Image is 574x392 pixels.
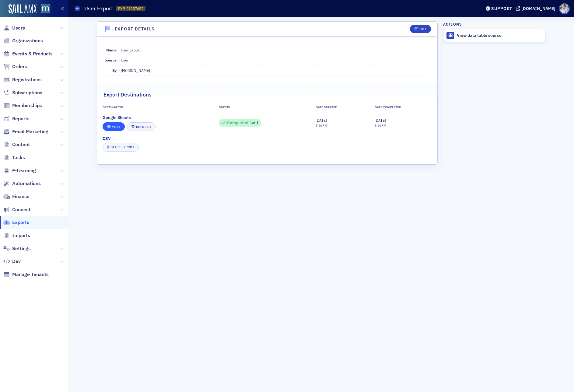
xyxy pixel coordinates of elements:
[219,119,261,127] div: 1 / 1 Rows
[3,128,48,135] a: Email Marketing
[103,135,111,142] span: CSV
[12,232,30,239] span: Imports
[12,51,53,57] span: Events & Products
[41,4,50,13] img: SailAMX
[121,57,133,63] a: User
[12,271,49,278] span: Manage Tenants
[118,6,143,11] span: EXP-21357652
[12,115,30,122] span: Reports
[419,27,426,31] div: Edit
[3,37,43,44] a: Organizations
[310,103,369,112] th: Date Started
[12,128,48,135] span: Email Marketing
[316,123,327,128] time: 9:56 PM
[105,58,117,62] span: Source
[12,206,30,213] span: Connect
[369,103,437,112] th: Date Completed
[12,89,42,96] span: Subscriptions
[3,167,36,174] a: E-Learning
[3,232,30,239] a: Imports
[227,121,248,124] div: Completed
[3,245,31,252] a: Settings
[12,102,42,109] span: Memberships
[3,258,21,265] a: Dev
[12,63,27,70] span: Orders
[521,6,555,11] div: [DOMAIN_NAME]
[115,26,155,32] h4: Export Details
[3,89,42,96] a: Subscriptions
[103,122,125,131] a: View
[103,143,139,152] button: Start Export
[112,68,117,73] span: By
[3,115,30,122] a: Reports
[3,63,27,70] a: Orders
[12,180,41,187] span: Automations
[3,271,49,278] a: Manage Tenants
[84,5,113,12] h1: User Export
[443,21,462,27] h4: Actions
[443,29,545,42] a: View data table source
[12,245,31,252] span: Settings
[214,103,310,112] th: Status
[559,3,570,14] span: Profile
[106,47,117,52] span: Name
[375,118,386,123] span: [DATE]
[12,258,21,265] span: Dev
[37,4,50,14] a: View Homepage
[3,141,30,148] a: Content
[127,122,156,131] button: Refresh
[222,120,258,125] div: 1 of 1
[316,118,327,123] span: [DATE]
[12,219,29,226] span: Exports
[3,193,30,200] a: Finance
[12,25,25,31] span: Users
[410,25,431,33] button: Edit
[121,65,430,75] dd: [PERSON_NAME]
[12,141,30,148] span: Content
[491,6,512,11] div: Support
[3,219,29,226] a: Exports
[3,25,25,31] a: Users
[3,206,30,213] a: Connect
[375,123,386,128] time: 9:56 PM
[457,33,542,38] div: View data table source
[516,6,558,11] button: [DOMAIN_NAME]
[121,45,430,55] dd: User Export
[97,103,213,112] th: Destination
[3,154,25,161] a: Tasks
[9,4,37,14] img: SailAMX
[3,51,53,57] a: Events & Products
[12,167,36,174] span: E-Learning
[12,37,43,44] span: Organizations
[12,154,25,161] span: Tasks
[3,102,42,109] a: Memberships
[12,193,30,200] span: Finance
[103,91,152,99] h2: Export Destinations
[3,76,42,83] a: Registrations
[3,180,41,187] a: Automations
[103,114,131,121] span: Google Sheets
[12,76,42,83] span: Registrations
